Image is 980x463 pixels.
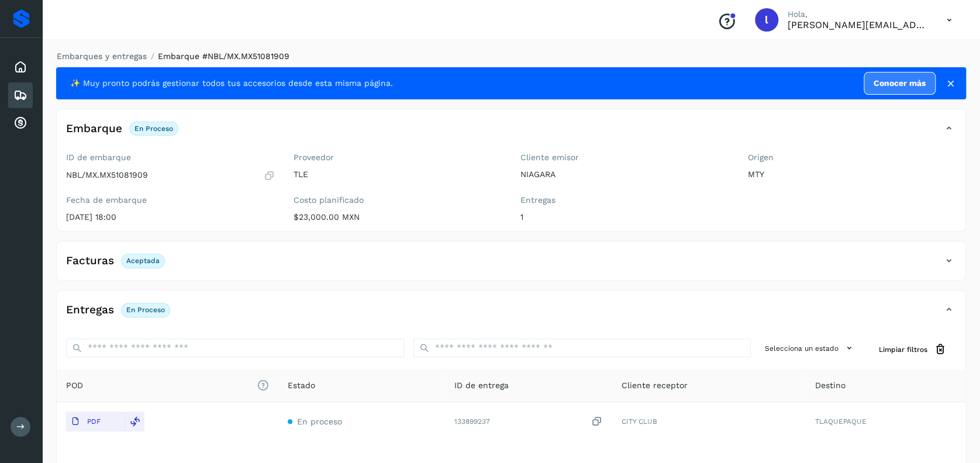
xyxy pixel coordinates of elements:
span: Estado [288,379,315,392]
span: En proceso [297,417,342,426]
label: ID de embarque [66,153,275,163]
p: NBL/MX.MX51081909 [66,170,148,180]
span: ✨ Muy pronto podrás gestionar todos tus accesorios desde esta misma página. [70,77,393,89]
td: TLAQUEPAQUE [805,402,965,441]
label: Proveedor [294,153,502,163]
p: MTY [748,170,957,179]
button: PDF [66,412,125,431]
div: Inicio [8,54,33,80]
button: Selecciona un estado [760,338,860,358]
label: Origen [748,153,957,163]
a: Embarques y entregas [57,51,147,61]
p: lorena.rojo@serviciosatc.com.mx [788,19,928,30]
p: En proceso [134,125,173,133]
button: Limpiar filtros [869,338,956,360]
p: [DATE] 18:00 [66,212,275,222]
p: NIAGARA [520,170,729,179]
div: EmbarqueEn proceso [57,119,965,148]
label: Entregas [520,195,729,205]
label: Cliente emisor [520,153,729,163]
span: Limpiar filtros [879,344,927,355]
div: 133899237 [454,416,602,428]
p: $23,000.00 MXN [294,212,502,222]
span: Embarque #NBL/MX.MX51081909 [158,51,289,61]
span: Cliente receptor [621,379,687,392]
p: PDF [87,417,101,426]
span: Destino [815,379,845,392]
div: Reemplazar POD [125,412,144,431]
p: 1 [520,212,729,222]
div: Embarques [8,82,33,108]
h4: Embarque [66,122,122,136]
nav: breadcrumb [56,50,966,63]
span: POD [66,379,269,392]
div: EntregasEn proceso [57,300,965,329]
h4: Facturas [66,254,114,268]
span: ID de entrega [454,379,509,392]
label: Costo planificado [294,195,502,205]
p: Aceptada [126,257,160,265]
p: En proceso [126,306,165,314]
h4: Entregas [66,303,114,317]
div: Cuentas por cobrar [8,110,33,136]
p: Hola, [788,9,928,19]
td: CITY CLUB [612,402,805,441]
a: Conocer más [864,72,936,95]
label: Fecha de embarque [66,195,275,205]
p: TLE [294,170,502,179]
div: FacturasAceptada [57,251,965,280]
